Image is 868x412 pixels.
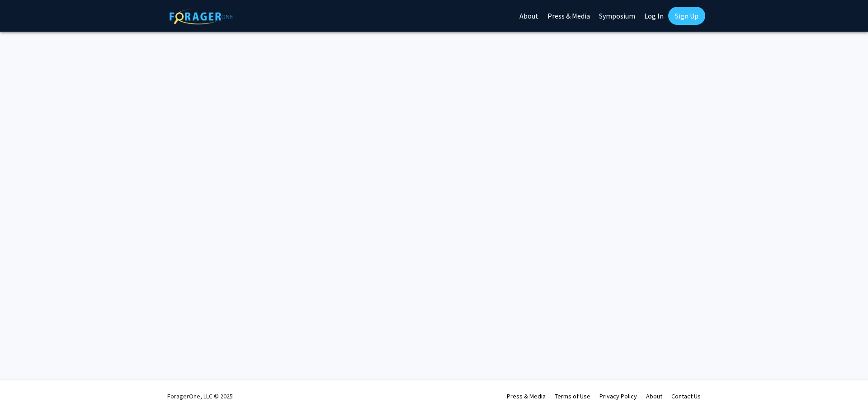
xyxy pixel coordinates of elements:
a: About [646,392,662,400]
a: Contact Us [671,392,701,400]
a: Press & Media [507,392,546,400]
a: Terms of Use [555,392,590,400]
div: ForagerOne, LLC © 2025 [167,380,233,412]
a: Sign Up [668,7,705,25]
img: ForagerOne Logo [170,9,233,24]
a: Privacy Policy [599,392,637,400]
